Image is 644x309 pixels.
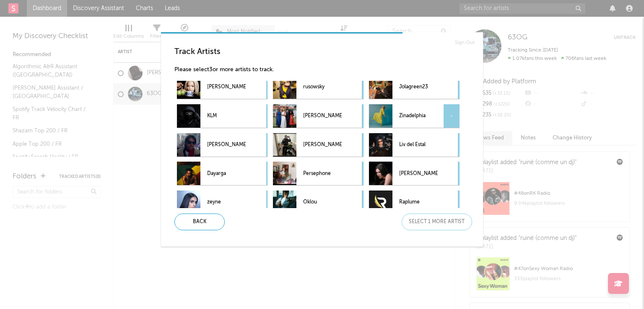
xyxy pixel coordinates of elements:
div: Raplume [369,191,460,214]
p: Jolagreen23 [399,78,438,97]
div: Zinadelphia- [369,104,460,128]
p: [PERSON_NAME] [303,107,342,126]
p: rusowsky [303,78,342,97]
p: Oklou [303,193,342,212]
p: [PERSON_NAME] [207,78,246,97]
div: Oklou [273,191,364,214]
div: [PERSON_NAME] [369,162,460,185]
p: Persephone [303,164,342,183]
div: [PERSON_NAME] [273,104,364,128]
div: [PERSON_NAME] [177,75,267,99]
div: [PERSON_NAME] [273,133,364,157]
h3: Track Artists [174,47,476,57]
p: Dayarga [207,164,246,183]
div: Persephone [273,162,364,185]
a: Sign Out [455,38,475,48]
div: Dayarga [177,162,267,185]
div: - [444,104,460,128]
p: [PERSON_NAME] [207,136,246,154]
div: KLM [177,104,267,128]
div: Jolagreen23 [369,75,460,99]
div: [PERSON_NAME] [177,133,267,157]
p: zeyne [207,193,246,212]
p: Zinadelphia [399,107,438,126]
p: Raplume [399,193,438,212]
div: zeyne [177,191,267,214]
p: Please select 3 or more artists to track. [174,65,476,75]
p: Liv del Estal [399,136,438,154]
div: Liv del Estal [369,133,460,157]
p: [PERSON_NAME] [399,164,438,183]
p: KLM [207,107,246,126]
div: Back [174,214,225,230]
div: rusowsky [273,75,364,99]
p: [PERSON_NAME] [303,136,342,154]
